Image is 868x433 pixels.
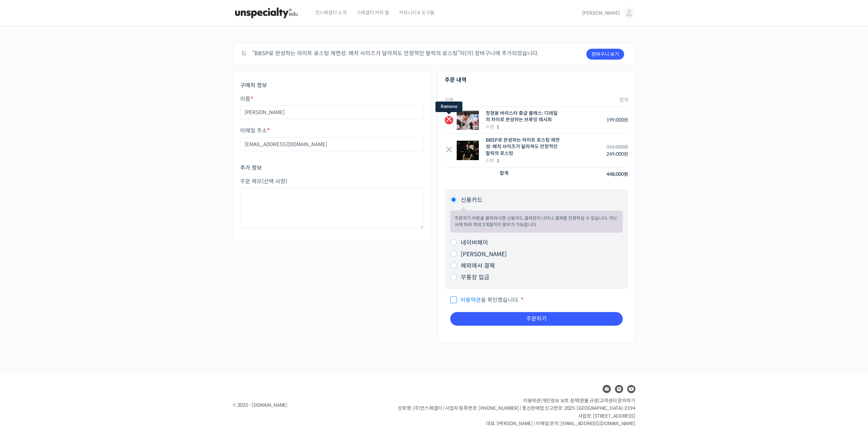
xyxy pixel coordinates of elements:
div: 수량: [486,123,560,130]
div: 수량: [486,157,560,164]
span: 을 확인했습니다. [450,296,519,304]
strong: 1 [497,158,499,164]
label: 이메일 주소 [240,128,424,134]
label: [PERSON_NAME] [461,251,507,258]
div: © 2025 - [DOMAIN_NAME] [233,401,381,410]
bdi: 312,000 [606,144,628,150]
span: 원 [624,117,628,123]
label: 네이버페이 [461,239,488,246]
a: 이용약관 [460,296,481,304]
span: [PERSON_NAME] [582,10,620,16]
a: 홈 [2,216,45,233]
label: 이름 [240,96,424,102]
div: 정형용 바리스타 중급 클래스: 디테일의 차이로 완성하는 브루잉 레시피 [486,110,560,123]
span: 대화 [62,227,71,232]
span: 고객센터 문의하기 [600,398,635,404]
span: 원 [624,171,628,177]
h3: 추가 정보 [240,164,424,172]
label: 주문 메모 [240,179,424,185]
a: 대화 [45,216,88,233]
a: 개인정보 보호 정책 [542,398,579,404]
abbr: 필수 [267,127,270,134]
a: 이용약관 [523,398,541,404]
strong: 1 [497,124,499,130]
div: “BBSP로 완성하는 라이트 로스팅 재연성: 배치 사이즈가 달라져도 안정적인 말릭의 로스팅”이(가) 장바구니에 추가되었습니다. [233,43,635,65]
input: username@domain.com [240,137,424,151]
span: 홈 [21,226,26,232]
h3: 구매자 정보 [240,82,424,89]
a: 환불 규정 [580,398,598,404]
label: 해외에서 결제 [461,262,495,269]
a: Remove this item [445,116,453,124]
label: 신용카드 [461,197,483,204]
p: 주문하기 버튼을 클릭하시면 신용카드 결제창이 나타나 결제를 진행하실 수 있습니다. 카드사에 따라 최대 3개월까지 할부가 가능합니다. [455,215,618,228]
a: 설정 [88,216,131,233]
bdi: 199,000 [606,117,628,123]
span: 원 [624,144,628,150]
a: Remove this item [445,146,453,155]
label: 무통장 입금 [461,274,489,281]
button: 주문하기 [450,312,623,326]
th: 합계 [445,168,564,181]
bdi: 448,000 [606,171,628,177]
div: BBSP로 완성하는 라이트 로스팅 재연성: 배치 사이즈가 달라져도 안정적인 말릭의 로스팅 [486,137,560,157]
th: 합계 [564,93,628,107]
a: 장바구니 보기 [586,49,624,60]
span: 설정 [105,226,114,232]
abbr: 필수 [250,95,253,103]
p: | | | 상호명: (주)언스페셜티 | 사업자 등록번호: [PHONE_NUMBER] | 통신판매업 신고번호: 2025-[GEOGRAPHIC_DATA]-2194 사업장: [ST... [398,397,635,428]
bdi: 249,000 [606,151,628,157]
th: 상품 [445,93,564,107]
span: 원 [624,151,628,157]
span: (선택 사항) [262,178,287,185]
h3: 주문 내역 [445,76,628,84]
abbr: 필수 [521,296,524,304]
